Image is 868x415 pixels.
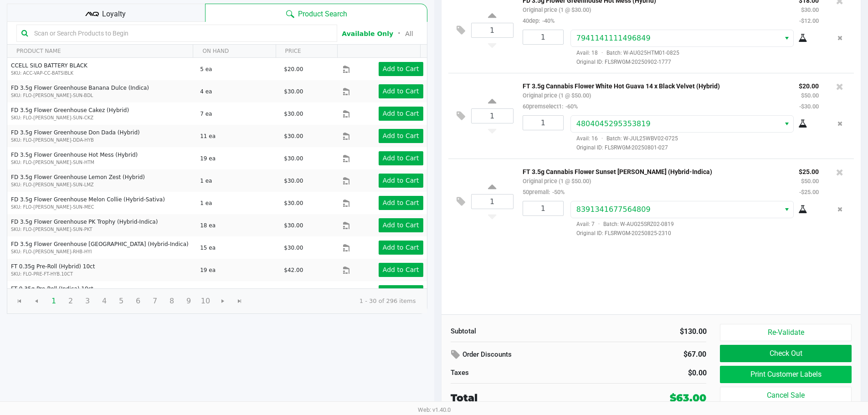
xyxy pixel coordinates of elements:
[256,297,416,306] kendo-pager-info: 1 - 30 of 296 items
[146,292,164,310] span: Page 7
[196,192,280,214] td: 1 ea
[393,29,405,38] span: ᛫
[550,189,565,195] span: -50%
[523,189,565,195] small: 50premall:
[113,292,130,310] span: Page 5
[523,17,555,24] small: 40dep:
[799,189,819,195] small: -$25.00
[11,137,192,143] p: SKU: FLO-[PERSON_NAME]-DDA-HYB
[540,17,555,24] span: -40%
[31,26,332,40] input: Scan or Search Products to Begin
[570,58,819,66] span: Original ID: FLSRWGM-20250902-1777
[383,154,419,162] app-button-loader: Add to Cart
[284,66,303,72] span: $20.00
[62,292,79,310] span: Page 2
[379,174,423,188] button: Add to Cart
[523,92,591,99] small: Original price (1 @ $50.00)
[379,129,423,143] button: Add to Cart
[196,147,280,169] td: 19 ea
[7,45,427,288] div: Data table
[236,297,243,305] span: Go to the last page
[595,221,603,227] span: ·
[598,135,606,142] span: ·
[383,177,419,184] app-button-loader: Add to Cart
[523,103,578,110] small: 60premselect1:
[570,221,674,227] span: Avail: 7 Batch: W-AUG25SRZ02-0819
[379,84,423,98] button: Add to Cart
[780,201,793,218] button: Select
[720,366,851,383] button: Print Customer Labels
[570,50,679,56] span: Avail: 18 Batch: W-AUG25HTM01-0825
[7,259,196,281] td: FT 0.35g Pre-Roll (Hybrid) 10ct
[586,326,707,337] div: $130.00
[102,9,126,20] span: Loyalty
[834,201,846,218] button: Remove the package from the orderLine
[7,281,196,303] td: FT 0.35g Pre-Roll (Indica) 10ct
[129,292,147,310] span: Page 6
[284,245,303,251] span: $30.00
[79,292,96,310] span: Page 3
[284,155,303,162] span: $30.00
[284,111,303,117] span: $30.00
[11,114,192,121] p: SKU: FLO-[PERSON_NAME]-SUN-CKZ
[780,116,793,132] button: Select
[163,292,180,310] span: Page 8
[7,192,196,214] td: FD 3.5g Flower Greenhouse Melon Collie (Hybrid-Sativa)
[28,292,45,310] span: Go to the previous page
[570,229,819,237] span: Original ID: FLSRWGM-20250825-2310
[383,221,419,229] app-button-loader: Add to Cart
[11,92,192,99] p: SKU: FLO-[PERSON_NAME]-SUN-BDL
[379,196,423,210] button: Add to Cart
[576,34,651,42] span: 7941141111496849
[16,297,23,305] span: Go to the first page
[720,324,851,341] button: Re-Validate
[834,115,846,132] button: Remove the package from the orderLine
[196,236,280,259] td: 15 ea
[379,151,423,165] button: Add to Cart
[451,368,572,378] div: Taxes
[451,347,617,363] div: Order Discounts
[379,107,423,121] button: Add to Cart
[219,297,226,305] span: Go to the next page
[383,244,419,251] app-button-loader: Add to Cart
[11,292,28,310] span: Go to the first page
[570,143,819,152] span: Original ID: FLSRWGM-20250801-027
[799,17,819,24] small: -$12.00
[576,119,651,128] span: 4804045295353819
[197,292,214,310] span: Page 10
[576,205,651,214] span: 8391341677564809
[563,103,578,110] span: -60%
[11,248,192,255] p: SKU: FLO-[PERSON_NAME]-RHB-HYI
[801,178,819,184] small: $50.00
[196,281,280,303] td: 19 ea
[523,178,591,184] small: Original price (1 @ $50.00)
[298,9,347,20] span: Product Search
[720,387,851,404] button: Cancel Sale
[801,6,819,13] small: $30.00
[11,70,192,77] p: SKU: ACC-VAP-CC-BATSIBLK
[11,226,192,233] p: SKU: FLO-[PERSON_NAME]-SUN-PKT
[7,169,196,192] td: FD 3.5g Flower Greenhouse Lemon Zest (Hybrid)
[523,166,785,175] p: FT 3.5g Cannabis Flower Sunset [PERSON_NAME] (Hybrid-Indica)
[193,45,275,58] th: ON HAND
[11,181,192,188] p: SKU: FLO-[PERSON_NAME]-SUN-LMZ
[523,6,591,13] small: Original price (1 @ $30.00)
[799,103,819,110] small: -$30.00
[451,326,572,337] div: Subtotal
[383,266,419,273] app-button-loader: Add to Cart
[720,345,851,362] button: Check Out
[383,110,419,117] app-button-loader: Add to Cart
[379,241,423,255] button: Add to Cart
[379,218,423,232] button: Add to Cart
[196,125,280,147] td: 11 ea
[33,297,40,305] span: Go to the previous page
[7,102,196,125] td: FD 3.5g Flower Greenhouse Cakez (Hybrid)
[379,263,423,277] button: Add to Cart
[630,347,706,362] div: $67.00
[284,88,303,95] span: $30.00
[196,259,280,281] td: 19 ea
[11,204,192,210] p: SKU: FLO-[PERSON_NAME]-SUN-MEC
[405,29,413,39] button: All
[284,222,303,229] span: $30.00
[11,271,192,277] p: SKU: FLO-PRE-FT-HYB.10CT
